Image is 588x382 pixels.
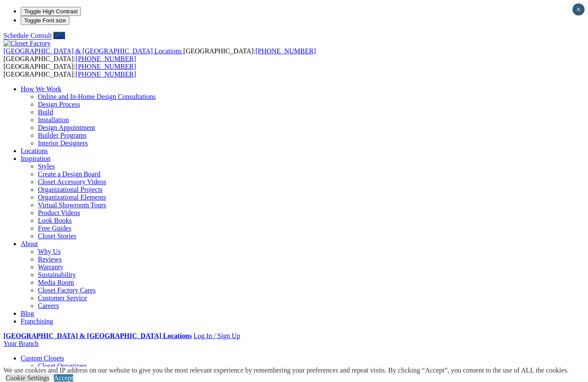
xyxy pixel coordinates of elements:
[3,40,51,47] img: Closet Factory
[38,217,72,224] a: Look Books
[53,32,65,39] a: Call
[76,55,136,62] a: [PHONE_NUMBER]
[3,47,316,62] span: [GEOGRAPHIC_DATA]: [GEOGRAPHIC_DATA]:
[21,310,34,317] a: Blog
[193,332,240,339] a: Log In / Sign Up
[38,124,95,131] a: Design Appointment
[38,263,63,271] a: Warranty
[38,232,76,240] a: Closet Stories
[76,63,136,70] a: [PHONE_NUMBER]
[38,108,53,116] a: Build
[21,240,38,247] a: About
[38,302,59,309] a: Careers
[21,7,81,16] button: Toggle High Contrast
[3,47,182,55] span: [GEOGRAPHIC_DATA] & [GEOGRAPHIC_DATA] Locations
[21,147,48,154] a: Locations
[38,186,102,193] a: Organizational Projects
[38,93,156,100] a: Online and In-Home Design Consultations
[38,279,74,286] a: Media Room
[38,139,88,147] a: Interior Designers
[3,32,52,39] a: Schedule Consult
[255,47,316,55] a: [PHONE_NUMBER]
[38,194,106,201] a: Organizational Elements
[54,374,73,382] a: Accept
[38,101,80,108] a: Design Process
[38,116,69,123] a: Installation
[6,374,50,382] a: Cookie Settings
[38,294,87,302] a: Customer Service
[24,17,66,24] span: Toggle Font size
[3,47,183,55] a: [GEOGRAPHIC_DATA] & [GEOGRAPHIC_DATA] Locations
[38,170,100,178] a: Create a Design Board
[3,340,38,347] a: Your Branch
[38,286,96,294] a: Closet Factory Cares
[38,209,80,216] a: Product Videos
[573,3,585,15] button: Close
[21,16,69,25] button: Toggle Font size
[38,362,87,370] a: Closet Organizers
[24,8,77,15] span: Toggle High Contrast
[21,85,62,92] a: How We Work
[3,367,569,374] div: We use cookies and IP address on our website to give you the most relevant experience by remember...
[38,163,55,170] a: Styles
[3,332,192,339] a: [GEOGRAPHIC_DATA] & [GEOGRAPHIC_DATA] Locations
[38,256,62,263] a: Reviews
[38,178,106,185] a: Closet Accessory Videos
[21,354,64,362] a: Custom Closets
[38,132,87,139] a: Builder Programs
[21,317,53,325] a: Franchising
[3,63,136,78] span: [GEOGRAPHIC_DATA]: [GEOGRAPHIC_DATA]:
[38,201,106,209] a: Virtual Showroom Tours
[76,71,136,78] a: [PHONE_NUMBER]
[21,155,50,162] a: Inspiration
[38,248,61,255] a: Why Us
[38,225,71,232] a: Free Guides
[38,271,76,278] a: Sustainability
